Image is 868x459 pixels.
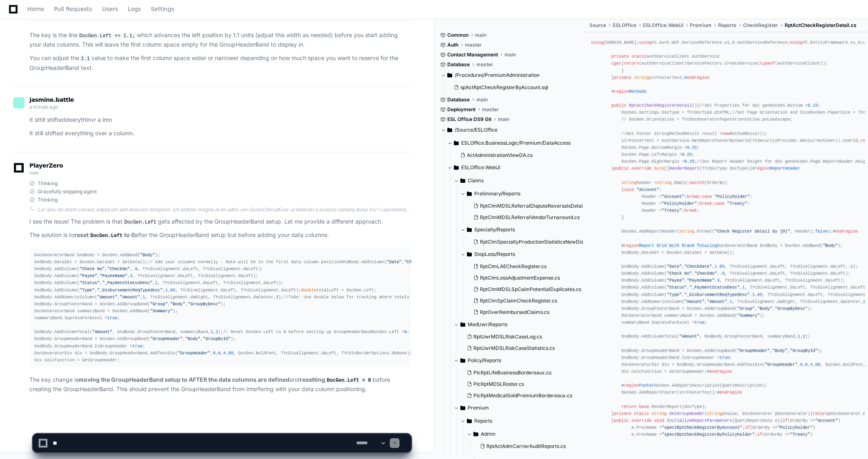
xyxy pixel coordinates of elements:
[848,264,853,269] span: .1
[454,138,459,148] svg: Directory
[631,54,647,59] span: static
[447,106,475,113] span: Deployment
[621,243,717,248] span: # Report Grid With Grand Totaling
[480,298,557,304] span: RptClmSpClaimCheckRegister.cs
[662,201,697,206] span: "Policyholder"
[460,403,465,413] svg: Directory
[151,7,174,11] span: Settings
[707,411,808,416] span: pValue, DocGenerator pDocGenerator
[833,229,858,234] span: #
[667,278,684,283] span: "Payee"
[447,61,470,68] span: Database
[132,266,137,271] span: .9
[447,96,470,103] span: Database
[790,40,803,45] span: using
[470,284,592,295] button: RptClmMDSLSpCaimPotentialDuplicates.cs
[465,42,482,48] span: master
[89,232,124,240] code: DocGen.Left
[27,7,44,11] span: Home
[679,334,699,339] span: "Amount"
[178,351,210,356] span: "GroupHeader"
[629,103,692,108] span: RptActCheckRegisterDetail
[150,336,183,341] span: "GroupHeader"
[92,329,112,334] span: "Amount"
[38,197,58,203] span: Thinking
[684,208,697,213] span: break
[634,411,649,416] span: static
[687,75,709,80] span: endregion
[614,418,780,423] span: ( )
[624,187,634,192] span: case
[203,336,231,341] span: "GroupById"
[631,166,652,171] span: override
[38,180,58,187] span: Thinking
[102,280,152,285] span: "_PaymentStatusDesc"
[720,355,730,360] span: true
[470,295,592,307] button: RptClmSpClaimCheckRegister.cs
[669,166,699,171] span: RenderReport
[757,306,772,311] span: "Body"
[800,362,803,367] span: 0
[636,187,659,192] span: "Account"
[404,260,432,264] span: "CheckDate"
[755,166,770,171] span: region
[467,416,472,426] svg: Directory
[752,166,800,171] span: # ReportHeader
[216,329,218,334] span: 2
[621,131,669,136] span: //Get Footer String
[591,40,604,45] span: using
[80,280,100,285] span: "Status"
[687,278,714,283] span: "PayeeName"
[679,229,694,234] span: string
[447,116,491,123] span: ESL Office DS9 Git
[694,320,705,325] span: true
[613,22,636,29] span: ESLOffice
[634,75,649,80] span: string
[480,214,580,221] span: RptClmMDSLReferralVendorTurnaround.cs
[654,418,664,423] span: void
[614,166,629,171] span: public
[482,106,499,113] span: master
[702,166,747,171] span: TYcDocType docType
[707,299,727,304] span: "Amount"
[803,334,805,339] span: 2
[621,383,654,388] span: # Footer
[743,22,778,29] span: CheckRegister
[210,329,213,334] span: 1
[699,201,712,206] span: break
[798,334,800,339] span: 1
[720,271,725,276] span: .9
[454,174,590,187] button: Claims
[454,354,590,367] button: Policy/Reports
[480,275,560,281] span: RptClmLossAdjustmentExpense.cs
[29,54,411,72] p: You can adjust the value to make the first column space wider or narrower depending on how much s...
[455,127,498,133] span: /Source/ESLOffice
[283,295,424,300] span: //ToDo: Use double below for tracking where totals start
[697,159,792,164] span: //Set Report Header height for doc gen
[74,231,135,238] strong: reset to 0
[614,75,631,80] span: private
[447,42,458,48] span: Auth
[480,309,549,316] span: RptOverReimbursedClaims.cs
[223,351,233,356] span: 4.00
[772,348,788,353] span: "Body"
[29,217,411,227] p: I see the issue! The problem is that gets affected by the GroupHeaderBand setup. Let me provide a...
[165,288,175,293] span: 1.05
[722,131,730,136] span: new
[447,125,452,135] svg: Directory
[460,248,597,261] button: StopLoss/Reports
[707,411,722,416] span: string
[614,166,750,171] span: [] ( )
[684,159,694,164] span: 0.25
[150,309,172,313] span: "Summary"
[717,390,742,395] span: #
[475,32,486,38] span: main
[147,260,341,264] span: // Add your columns normally - Date will be in the first data column position
[38,206,411,213] div: Lor ipsu do sitam consec adipis elit sed doeiusm temporin. Utl etdolor magna al en admi ven Quisn...
[689,180,705,185] span: switch
[652,411,667,416] span: string
[631,418,652,423] span: override
[464,343,585,354] button: RptUwrMDSLRiskCaseStatistics.cs
[460,176,465,186] svg: Directory
[611,103,697,108] span: ()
